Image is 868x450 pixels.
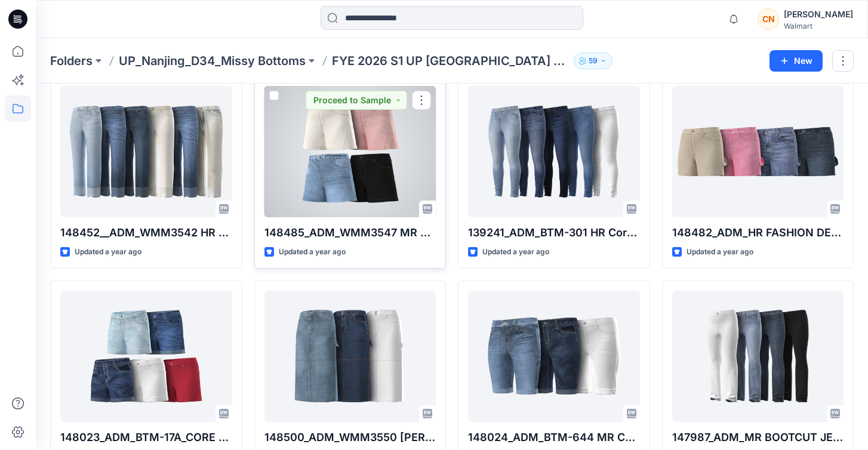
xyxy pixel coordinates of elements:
a: 148023_ADM_BTM-17A_CORE ROLL CUFF SHORT [60,291,232,422]
p: FYE 2026 S1 UP [GEOGRAPHIC_DATA] [PERSON_NAME] [332,53,569,69]
p: Updated a year ago [687,246,753,258]
div: CN [758,8,779,30]
a: 148452__ADM_WMM3542 HR STRAIGHT LEG W CUFF_4.20.2024 [60,86,232,217]
p: 148452__ADM_WMM3542 HR STRAIGHT LEG W CUFF_[DATE] [60,224,232,241]
p: 59 [589,54,598,67]
a: 148482_ADM_HR FASHION DENIM SHORT_WMM3546 4.22.2024 [672,86,844,217]
button: New [769,50,823,72]
p: 148500_ADM_WMM3550 [PERSON_NAME] Denim Skirt [DATE] [264,429,436,446]
p: 148024_ADM_BTM-644 MR Core Bermuda [DATE] [468,429,640,446]
a: 139241_ADM_BTM-301 HR Core Skinny 4.22.24 [468,86,640,217]
p: 139241_ADM_BTM-301 HR Core Skinny [DATE] [468,224,640,241]
a: 148485_ADM_WMM3547 MR A_LINE SHORT_5.5_4.20.2024 [264,86,436,217]
a: Folders [50,53,93,69]
a: 148500_ADM_WMM3550 HR Carpenter Denim Skirt 4.19.2024 [264,291,436,422]
p: Updated a year ago [75,246,141,258]
p: Updated a year ago [279,246,346,258]
button: 59 [574,53,612,69]
p: 147987_ADM_MR BOOTCUT JEAN_WMM3538 [DATE] [672,429,844,446]
div: [PERSON_NAME] [784,7,853,21]
p: Updated a year ago [482,246,549,258]
a: UP_Nanjing_D34_Missy Bottoms [119,53,306,69]
a: 148024_ADM_BTM-644 MR Core Bermuda 4.30.24 [468,291,640,422]
p: 148023_ADM_BTM-17A_CORE ROLL CUFF SHORT [60,429,232,446]
div: Walmart [784,21,853,30]
p: 148482_ADM_HR FASHION DENIM SHORT_WMM3546 [DATE] [672,224,844,241]
p: 148485_ADM_WMM3547 MR A_LINE SHORT_5.5_4.20.2024 [264,224,436,241]
a: 147987_ADM_MR BOOTCUT JEAN_WMM3538 4.15.2024 [672,291,844,422]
